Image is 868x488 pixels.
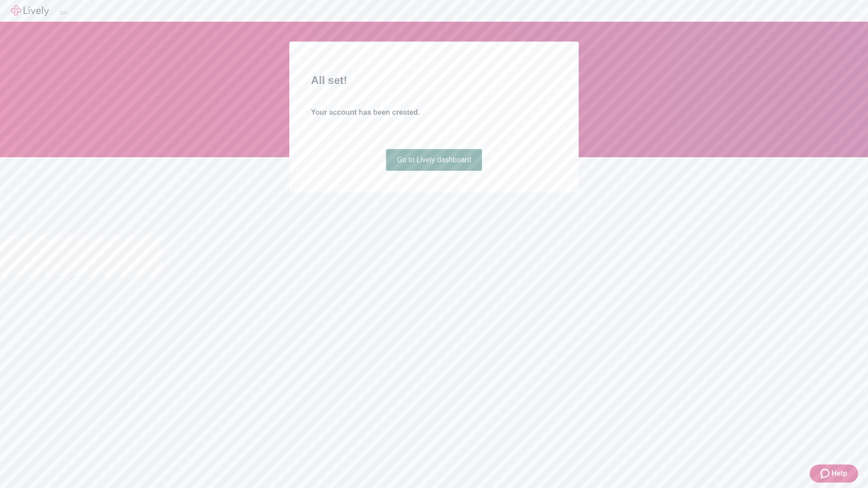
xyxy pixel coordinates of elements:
[311,107,557,118] h4: Your account has been created.
[386,149,482,171] a: Go to Lively dashboard
[11,5,49,16] img: Lively
[831,468,847,479] span: Help
[60,11,67,14] button: Log out
[810,465,858,483] button: Zendesk support iconHelp
[821,468,831,479] svg: Zendesk support icon
[311,72,557,89] h2: All set!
